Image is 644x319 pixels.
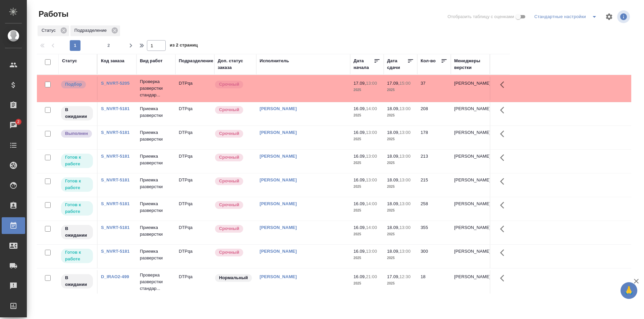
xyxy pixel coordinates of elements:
[387,280,414,287] p: 2025
[454,201,486,207] p: [PERSON_NAME]
[387,207,414,214] p: 2025
[260,225,297,230] a: [PERSON_NAME]
[101,249,129,254] a: S_NVRT-5181
[454,58,486,71] div: Менеджеры верстки
[354,274,366,279] p: 16.09,
[101,225,129,230] a: S_NVRT-5181
[101,274,129,279] a: D_IRAO2-499
[219,130,239,137] p: Срочный
[387,231,414,238] p: 2025
[354,177,366,182] p: 16.09,
[354,160,380,166] p: 2025
[101,201,129,206] a: S_NVRT-5181
[354,87,380,93] p: 2025
[496,270,512,286] button: Здесь прячутся важные кнопки
[366,81,377,86] p: 13:00
[62,58,77,64] div: Статус
[70,25,120,36] div: Подразделение
[60,201,94,216] div: Исполнитель может приступить к работе
[101,130,129,135] a: S_NVRT-5181
[260,177,297,182] a: [PERSON_NAME]
[354,201,366,206] p: 16.09,
[387,154,399,159] p: 18.09,
[354,280,380,287] p: 2025
[399,154,411,159] p: 13:00
[60,224,94,240] div: Исполнитель назначен, приступать к работе пока рано
[533,11,601,22] div: split button
[101,106,129,111] a: S_NVRT-5181
[219,154,239,161] p: Срочный
[496,126,512,142] button: Здесь прячутся важные кнопки
[387,225,399,230] p: 18.09,
[60,129,94,138] div: Исполнитель завершил работу
[366,106,377,111] p: 14:00
[60,177,94,192] div: Исполнитель может приступить к работе
[219,274,248,281] p: Нормальный
[65,225,89,239] p: В ожидании
[354,130,366,135] p: 16.09,
[103,40,114,51] button: 2
[387,255,414,261] p: 2025
[623,284,635,298] span: 🙏
[417,173,451,197] td: 215
[101,177,129,182] a: S_NVRT-5181
[454,273,486,280] p: [PERSON_NAME]
[454,80,486,87] p: [PERSON_NAME]
[496,150,512,166] button: Здесь прячутся важные кнопки
[65,249,89,262] p: Готов к работе
[65,178,89,191] p: Готов к работе
[218,58,253,71] div: Доп. статус заказа
[219,106,239,113] p: Срочный
[60,80,94,89] div: Можно подбирать исполнителей
[140,78,172,98] p: Проверка разверстки стандар...
[74,27,109,34] p: Подразделение
[219,202,239,208] p: Срочный
[417,126,451,149] td: 178
[417,221,451,244] td: 355
[617,10,631,23] span: Посмотреть информацию
[101,81,129,86] a: S_NVRT-5205
[354,255,380,261] p: 2025
[65,130,88,137] p: Выполнен
[454,224,486,231] p: [PERSON_NAME]
[417,270,451,294] td: 18
[399,81,411,86] p: 15:00
[175,77,214,100] td: DTPqa
[366,154,377,159] p: 13:00
[354,225,366,230] p: 16.09,
[65,154,89,167] p: Готов к работе
[417,77,451,100] td: 37
[140,201,172,214] p: Приемка разверстки
[496,173,512,189] button: Здесь прячутся важные кнопки
[219,249,239,256] p: Срочный
[496,197,512,213] button: Здесь прячутся важные кнопки
[601,9,617,25] span: Настроить таблицу
[140,153,172,166] p: Приемка разверстки
[140,272,172,292] p: Проверка разверстки стандар...
[354,231,380,238] p: 2025
[38,25,69,36] div: Статус
[387,136,414,143] p: 2025
[170,41,198,51] span: из 2 страниц
[354,112,380,119] p: 2025
[399,130,411,135] p: 13:00
[496,77,512,93] button: Здесь прячутся важные кнопки
[260,274,297,279] a: [PERSON_NAME]
[65,106,89,120] p: В ожидании
[65,274,89,288] p: В ожидании
[387,81,399,86] p: 17.09,
[103,42,114,49] span: 2
[387,183,414,190] p: 2025
[260,106,297,111] a: [PERSON_NAME]
[366,177,377,182] p: 13:00
[260,130,297,135] a: [PERSON_NAME]
[417,150,451,173] td: 213
[399,225,411,230] p: 13:00
[417,245,451,268] td: 300
[366,201,377,206] p: 14:00
[60,153,94,169] div: Исполнитель может приступить к работе
[387,249,399,254] p: 18.09,
[447,13,514,20] span: Отобразить таблицу с оценками
[140,177,172,190] p: Приемка разверстки
[454,248,486,255] p: [PERSON_NAME]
